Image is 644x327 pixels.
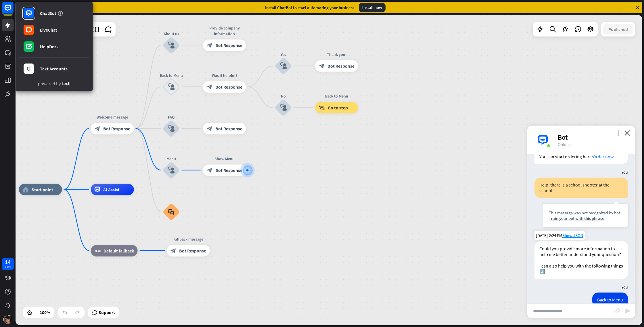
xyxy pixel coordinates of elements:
[549,210,621,216] div: This message was not recognized by bot.
[32,187,53,193] span: Start point
[154,72,189,78] div: Back to Menu
[23,187,29,193] i: home_2
[103,248,134,253] span: Default fallback
[622,284,628,290] span: You
[624,130,630,136] i: close
[603,24,633,34] button: Published
[549,216,621,221] div: Train your bot with this phrase.
[328,105,348,111] span: Go to step
[215,84,242,90] span: Bot Response
[154,31,189,36] div: About us
[622,170,628,175] span: You
[615,130,621,136] i: more_vert
[562,233,583,238] span: Show JSON
[359,3,386,12] div: Install now
[199,72,250,78] div: Was it helpful?
[103,126,130,131] span: Bot Response
[534,241,628,279] div: Could you provide more information to help me better understand your question? I can also help yo...
[199,25,250,36] div: Provide company information
[168,167,175,174] i: block_user_input
[154,156,189,161] div: Menu
[103,187,120,193] span: AI Assist
[95,126,100,131] i: block_bot_response
[215,126,242,131] span: Bot Response
[162,236,214,242] div: Fallback message
[215,42,242,48] span: Bot Response
[539,154,623,159] p: You can start ordering here:
[614,308,620,313] i: block_attachment
[280,63,287,70] i: block_user_input
[207,42,212,48] i: block_bot_response
[207,167,212,173] i: block_bot_response
[311,52,363,57] div: Thank you!
[168,83,175,90] i: block_user_input
[558,142,628,147] div: Online
[2,258,14,270] a: 14 days
[319,63,325,69] i: block_bot_response
[266,52,301,57] div: Yes
[207,126,212,131] i: block_bot_response
[168,42,175,49] i: block_user_input
[327,63,354,69] span: Bot Response
[179,248,206,253] span: Bot Response
[207,84,212,90] i: block_bot_response
[5,265,11,269] div: days
[534,231,585,240] div: [DATE] 2:24 PM
[319,105,325,111] i: block_goto
[99,308,115,317] span: Support
[280,104,287,111] i: block_user_input
[87,114,138,120] div: Welcome message
[534,178,628,198] div: Help, there is a school shooter at the school
[558,133,628,142] div: Bot
[5,2,22,20] button: Open LiveChat chat widget
[168,209,174,215] i: block_faq
[593,154,614,159] a: Order now
[311,93,363,99] div: Back to Menu
[5,259,11,265] div: 14
[95,248,101,253] i: block_fallback
[168,125,175,132] i: block_user_input
[154,114,189,120] div: FAQ
[199,156,250,161] div: Show Menu
[38,308,52,317] div: 100%
[215,167,242,173] span: Bot Response
[266,93,301,99] div: No
[592,293,628,307] div: Back to Menu
[170,248,176,253] i: block_bot_response
[624,307,631,314] i: send
[265,5,354,10] div: Install ChatBot to start automating your business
